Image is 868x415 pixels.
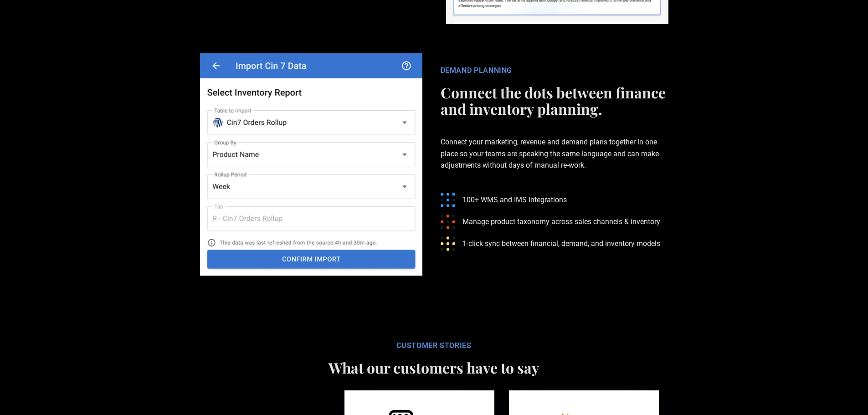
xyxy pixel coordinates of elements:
[462,216,660,227] p: Manage product taxonomy across sales channels & inventory
[441,66,668,75] div: DEMAND PLANNING
[441,122,668,185] p: Connect your marketing, revenue and demand plans together in one place so your teams are speaking...
[462,194,567,205] p: 100+ WMS and IMS integrations
[202,341,666,350] div: CUSTOMER STORIes
[462,238,660,249] p: 1-click sync between financial, demand, and inventory models
[441,84,668,117] h2: Connect the dots between finance and inventory planning.
[266,359,602,376] h2: What our customers have to say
